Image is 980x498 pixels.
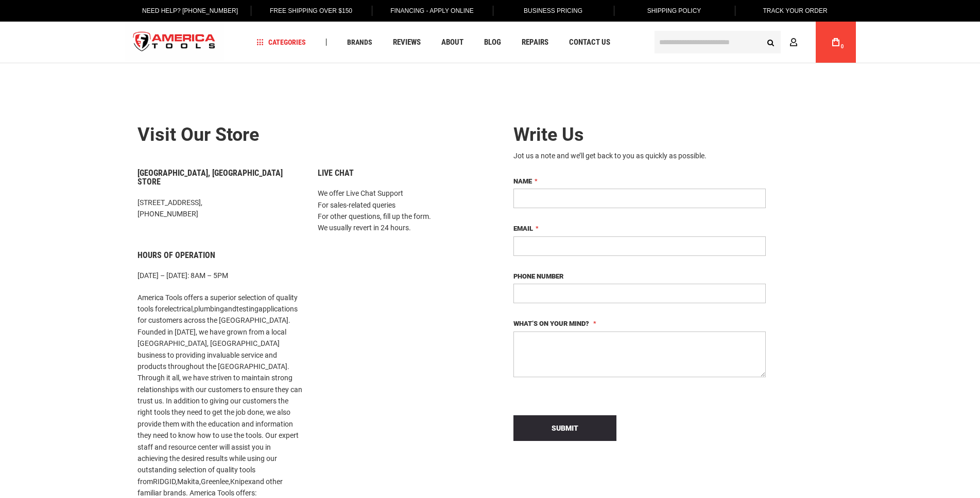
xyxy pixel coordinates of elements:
[153,477,176,486] a: RIDGID
[342,35,377,49] a: Brands
[137,197,302,220] p: [STREET_ADDRESS], [PHONE_NUMBER]
[318,188,483,234] p: We offer Live Chat Support For sales-related queries For other questions, fill up the form. We us...
[564,35,615,49] a: Contact Us
[826,22,846,63] a: 0
[513,177,532,185] span: Name
[318,169,483,178] h6: Live Chat
[513,151,766,161] div: Jot us a note and we’ll get back to you as quickly as possible.
[441,39,463,46] span: About
[137,169,302,187] h6: [GEOGRAPHIC_DATA], [GEOGRAPHIC_DATA] Store
[201,477,229,486] a: Greenlee
[164,305,193,313] a: electrical
[393,39,421,46] span: Reviews
[513,225,533,232] span: Email
[388,35,425,49] a: Reviews
[230,477,252,486] a: Knipex
[437,35,468,49] a: About
[256,39,306,46] span: Categories
[513,415,616,441] button: Submit
[517,35,553,49] a: Repairs
[252,35,311,49] a: Categories
[647,7,701,14] span: Shipping Policy
[137,125,483,145] h2: Visit our store
[484,39,501,46] span: Blog
[522,39,548,46] span: Repairs
[513,272,563,280] span: Phone Number
[236,305,259,313] a: testing
[552,424,578,432] span: Submit
[125,23,225,62] img: America Tools
[137,270,302,281] p: [DATE] – [DATE]: 8AM – 5PM
[137,251,302,260] h6: Hours of Operation
[513,320,589,327] span: What’s on your mind?
[841,44,844,49] span: 0
[479,35,506,49] a: Blog
[177,477,199,486] a: Makita
[513,124,584,145] span: Write Us
[347,39,372,46] span: Brands
[569,39,610,46] span: Contact Us
[761,32,781,52] button: Search
[125,23,225,62] a: store logo
[194,305,224,313] a: plumbing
